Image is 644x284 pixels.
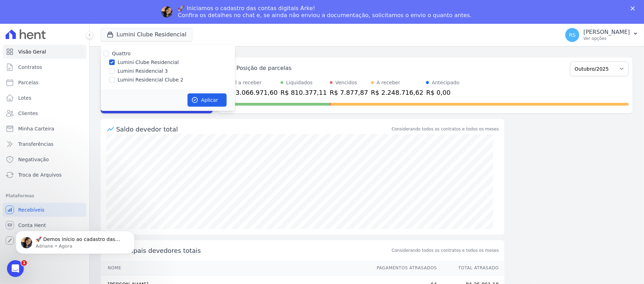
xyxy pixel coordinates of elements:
[118,59,179,66] label: Lumini Clube Residencial
[18,64,42,71] span: Contratos
[118,76,183,84] label: Lumini Residencial Clube 2
[18,48,46,55] span: Visão Geral
[426,88,459,97] div: R$ 0,00
[116,125,390,134] div: Saldo devedor total
[370,261,437,275] th: Pagamentos Atrasados
[583,36,630,41] p: Ver opções
[335,79,357,86] div: Vencidos
[112,51,130,56] label: Quattro
[18,206,44,213] span: Recebíveis
[18,94,31,101] span: Lotes
[583,29,630,36] p: [PERSON_NAME]
[3,45,86,59] a: Visão Geral
[3,152,86,166] a: Negativação
[187,93,227,107] button: Aplicar
[118,68,168,75] label: Lumini Residencial 3
[392,247,499,254] span: Considerando todos os contratos e todos os meses
[3,168,86,182] a: Troca de Arquivos
[437,261,504,275] th: Total Atrasado
[18,171,62,178] span: Troca de Arquivos
[3,60,86,74] a: Contratos
[225,79,278,86] div: Total a receber
[101,261,370,275] th: Nome
[116,246,390,255] span: Principais devedores totais
[3,106,86,120] a: Clientes
[3,218,86,232] a: Conta Hent
[5,216,145,265] iframe: Intercom notifications mensagem
[3,122,86,136] a: Minha Carteira
[6,192,84,200] div: Plataformas
[18,125,54,132] span: Minha Carteira
[178,5,472,19] div: 🚀 Iniciamos o cadastro das contas digitais Arke! Confira os detalhes no chat e, se ainda não envi...
[3,203,86,217] a: Recebíveis
[3,137,86,151] a: Transferências
[377,79,401,86] div: A receber
[161,6,172,17] img: Profile image for Adriane
[3,91,86,105] a: Lotes
[225,88,278,97] div: R$ 3.066.971,60
[7,260,24,277] iframe: Intercom live chat
[18,141,54,148] span: Transferências
[371,88,424,97] div: R$ 2.248.716,62
[631,6,638,10] div: Fechar
[3,76,86,90] a: Parcelas
[18,79,38,86] span: Parcelas
[392,126,499,132] div: Considerando todos os contratos e todos os meses
[560,25,644,45] button: RS [PERSON_NAME] Ver opções
[21,260,27,266] span: 1
[432,79,459,86] div: Antecipado
[281,88,327,97] div: R$ 810.377,11
[18,156,49,163] span: Negativação
[30,27,121,33] p: Message from Adriane, sent Agora
[286,79,313,86] div: Liquidados
[330,88,368,97] div: R$ 7.877,87
[101,28,192,41] button: Lumini Clube Residencial
[18,110,38,117] span: Clientes
[30,20,119,165] span: 🚀 Demos início ao cadastro das Contas Digitais Arke! Iniciamos a abertura para clientes do modelo...
[236,64,292,72] div: Posição de parcelas
[569,33,576,37] span: RS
